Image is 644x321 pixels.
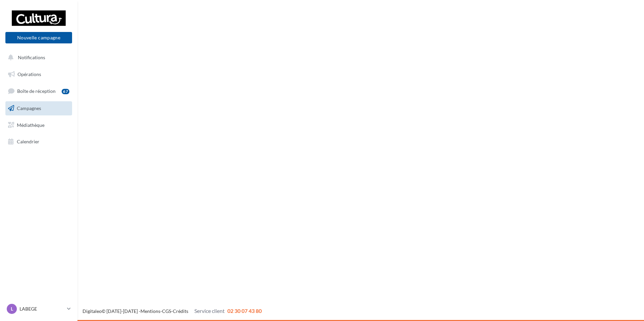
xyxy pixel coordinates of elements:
a: Campagnes [4,101,73,115]
a: Calendrier [4,135,73,149]
a: Opérations [4,67,73,81]
span: Opérations [18,71,41,77]
span: © [DATE]-[DATE] - - - [83,308,262,314]
a: Crédits [173,308,188,314]
span: Médiathèque [17,122,44,128]
span: 02 30 07 43 80 [227,308,262,314]
span: Notifications [18,55,45,60]
a: Mentions [140,308,160,314]
span: Campagnes [17,105,41,111]
span: Service client [194,308,225,314]
a: Digitaleo [83,308,102,314]
span: Boîte de réception [17,88,56,94]
a: L LABEGE [5,302,72,315]
button: Notifications [4,50,71,65]
span: Calendrier [17,139,39,144]
p: LABEGE [20,306,64,312]
span: L [11,306,13,312]
div: 67 [62,89,69,94]
a: Boîte de réception67 [4,84,73,98]
a: Médiathèque [4,118,73,132]
a: CGS [162,308,171,314]
button: Nouvelle campagne [5,32,72,43]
